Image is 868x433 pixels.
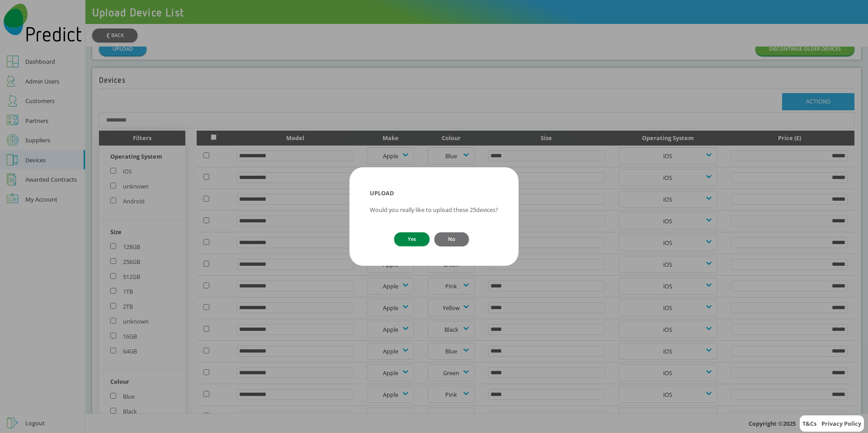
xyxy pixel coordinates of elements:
[394,232,429,245] button: Yes
[370,204,498,215] p: Would you really like to upload these 25 devices?
[370,188,498,198] h2: UPLOAD
[434,232,469,245] button: No
[821,419,861,428] a: Privacy Policy
[802,419,816,428] a: T&Cs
